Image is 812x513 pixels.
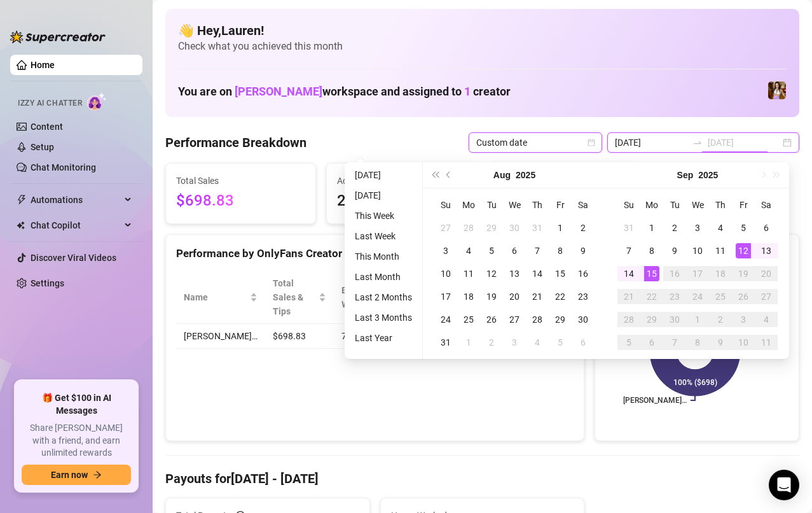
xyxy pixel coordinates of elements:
[621,266,637,281] div: 14
[663,239,686,262] td: 2025-09-09
[713,243,728,258] div: 11
[461,266,476,281] div: 11
[526,193,549,216] th: Th
[553,312,568,327] div: 29
[93,470,102,479] span: arrow-right
[549,216,572,239] td: 2025-08-01
[457,331,480,354] td: 2025-09-01
[176,189,305,213] span: $698.83
[759,266,774,281] div: 20
[732,331,755,354] td: 2025-10-10
[235,85,322,98] span: [PERSON_NAME]
[526,331,549,354] td: 2025-09-04
[640,308,663,331] td: 2025-09-29
[663,262,686,285] td: 2025-09-16
[434,216,457,239] td: 2025-07-27
[755,216,778,239] td: 2025-09-06
[22,422,131,460] span: Share [PERSON_NAME] with a friend, and earn unlimited rewards
[507,312,522,327] div: 27
[644,243,659,258] div: 8
[17,195,27,205] span: thunderbolt
[759,335,774,350] div: 11
[644,335,659,350] div: 6
[553,243,568,258] div: 8
[516,162,535,188] button: Choose a year
[617,262,640,285] td: 2025-09-14
[176,245,574,262] div: Performance by OnlyFans Creator
[644,312,659,327] div: 29
[176,324,265,349] td: [PERSON_NAME]…
[708,136,780,150] input: End date
[165,134,306,151] h4: Performance Breakdown
[686,308,709,331] td: 2025-10-01
[273,276,316,318] span: Total Sales & Tips
[755,285,778,308] td: 2025-09-27
[736,220,751,235] div: 5
[434,239,457,262] td: 2025-08-03
[709,216,732,239] td: 2025-09-04
[640,285,663,308] td: 2025-09-22
[484,243,499,258] div: 5
[476,133,595,152] span: Custom date
[617,239,640,262] td: 2025-09-07
[698,162,718,188] button: Choose a year
[575,289,591,304] div: 23
[640,331,663,354] td: 2025-10-06
[553,266,568,281] div: 15
[713,312,728,327] div: 2
[686,331,709,354] td: 2025-10-08
[713,289,728,304] div: 25
[18,97,82,109] span: Izzy AI Chatter
[503,308,526,331] td: 2025-08-27
[621,312,637,327] div: 28
[461,220,476,235] div: 28
[178,22,787,39] h4: 👋 Hey, Lauren !
[588,139,595,146] span: calendar
[621,335,637,350] div: 5
[350,330,417,346] li: Last Year
[617,216,640,239] td: 2025-08-31
[621,220,637,235] div: 31
[507,266,522,281] div: 13
[621,289,637,304] div: 21
[480,239,503,262] td: 2025-08-05
[667,335,682,350] div: 7
[572,285,595,308] td: 2025-08-23
[663,331,686,354] td: 2025-10-07
[457,308,480,331] td: 2025-08-25
[503,285,526,308] td: 2025-08-20
[484,220,499,235] div: 29
[461,312,476,327] div: 25
[438,243,453,258] div: 3
[31,278,64,288] a: Settings
[438,312,453,327] div: 24
[623,396,687,405] text: [PERSON_NAME]…
[617,193,640,216] th: Su
[713,220,728,235] div: 4
[572,331,595,354] td: 2025-09-06
[480,262,503,285] td: 2025-08-12
[434,262,457,285] td: 2025-08-10
[640,193,663,216] th: Mo
[507,289,522,304] div: 20
[549,193,572,216] th: Fr
[484,289,499,304] div: 19
[572,239,595,262] td: 2025-08-09
[484,312,499,327] div: 26
[493,162,511,188] button: Choose a month
[503,239,526,262] td: 2025-08-06
[755,331,778,354] td: 2025-10-11
[334,324,407,349] td: 71.5 h
[434,308,457,331] td: 2025-08-24
[526,262,549,285] td: 2025-08-14
[87,92,107,111] img: AI Chatter
[572,262,595,285] td: 2025-08-16
[755,308,778,331] td: 2025-10-04
[464,85,471,98] span: 1
[526,308,549,331] td: 2025-08-28
[690,266,705,281] div: 17
[736,335,751,350] div: 10
[176,271,265,324] th: Name
[713,335,728,350] div: 9
[575,243,591,258] div: 9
